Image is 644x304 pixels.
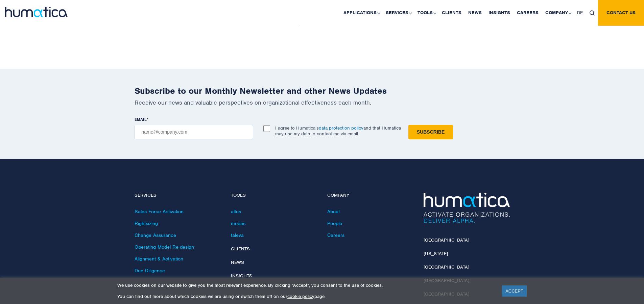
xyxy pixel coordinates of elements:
a: Insights [231,273,252,279]
span: EMAIL [135,117,147,122]
p: Receive our news and valuable perspectives on organizational effectiveness each month. [135,99,510,106]
a: taleva [231,232,244,238]
a: Careers [327,232,344,238]
a: Rightsizing [135,220,158,226]
img: logo [5,7,68,17]
h4: Company [327,193,413,198]
p: I agree to Humatica’s and that Humatica may use my data to contact me via email. [275,125,401,137]
img: search_icon [590,10,595,16]
h2: Subscribe to our Monthly Newsletter and other News Updates [135,86,510,96]
img: Humatica [424,193,510,223]
a: modas [231,220,245,226]
a: People [327,220,342,226]
input: Subscribe [408,125,453,139]
p: You can find out more about which cookies we are using or switch them off on our page. [117,294,494,299]
p: We use cookies on our website to give you the most relevant experience. By clicking “Accept”, you... [117,282,494,288]
input: name@company.com [135,125,253,139]
input: I agree to Humatica’sdata protection policyand that Humatica may use my data to contact me via em... [263,125,270,132]
a: altus [231,209,241,215]
a: [GEOGRAPHIC_DATA] [424,237,469,243]
span: DE [577,10,583,16]
a: News [231,259,244,265]
a: Due Diligence [135,268,165,274]
a: Change Assurance [135,232,176,238]
a: Alignment & Activation [135,256,183,262]
a: Clients [231,246,250,252]
a: data protection policy [319,125,363,131]
h4: Tools [231,193,317,198]
a: cookie policy [287,294,314,299]
h4: Services [135,193,221,198]
a: ACCEPT [502,285,527,297]
a: [GEOGRAPHIC_DATA] [424,264,469,270]
a: Sales Force Activation [135,209,184,215]
a: Operating Model Re-design [135,244,194,250]
a: [US_STATE] [424,251,448,256]
a: About [327,209,340,215]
